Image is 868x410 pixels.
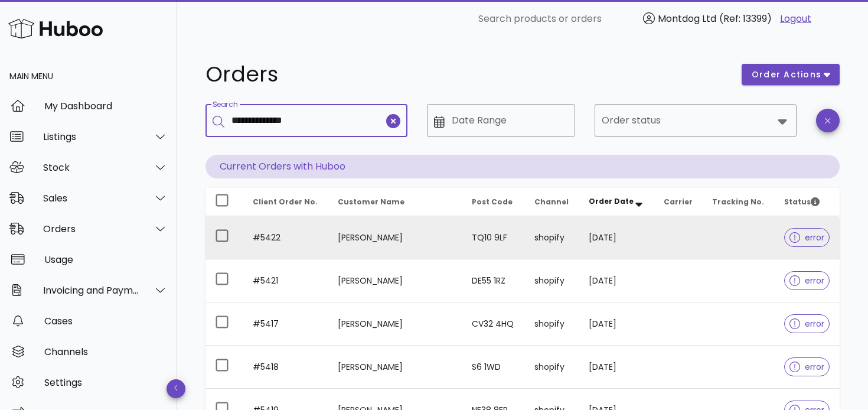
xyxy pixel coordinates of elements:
div: Settings [44,377,168,388]
td: shopify [525,259,579,302]
span: Channel [534,197,569,207]
td: S6 1WD [462,346,525,389]
th: Client Order No. [243,188,328,216]
span: Client Order No. [253,197,318,207]
th: Post Code [462,188,525,216]
img: Huboo Logo [8,16,103,41]
td: #5422 [243,216,328,259]
div: Order status [595,104,797,137]
span: Tracking No. [712,197,764,207]
th: Customer Name [328,188,462,216]
td: CV32 4HQ [462,302,525,346]
label: Search [213,100,237,109]
span: Order Date [589,196,634,206]
th: Tracking No. [703,188,775,216]
p: Current Orders with Huboo [205,155,840,178]
th: Status [775,188,840,216]
td: [PERSON_NAME] [328,259,462,302]
span: error [789,276,824,285]
button: order actions [742,64,840,85]
div: Cases [44,315,168,327]
h1: Orders [205,64,727,85]
span: Status [784,197,820,207]
div: Orders [43,223,139,235]
th: Carrier [654,188,703,216]
span: Post Code [472,197,513,207]
div: My Dashboard [44,100,168,112]
div: Channels [44,346,168,357]
div: Stock [43,162,139,173]
span: Customer Name [338,197,404,207]
td: shopify [525,302,579,346]
span: error [789,320,824,328]
span: (Ref: 13399) [719,12,772,25]
th: Order Date: Sorted descending. Activate to remove sorting. [579,188,655,216]
td: [DATE] [579,346,655,389]
a: Logout [780,12,811,26]
td: [DATE] [579,259,655,302]
td: #5417 [243,302,328,346]
td: #5418 [243,346,328,389]
span: order actions [751,69,822,81]
div: Sales [43,193,139,204]
span: error [789,233,824,242]
td: [PERSON_NAME] [328,216,462,259]
div: Invoicing and Payments [43,285,139,296]
td: TQ10 9LF [462,216,525,259]
td: shopify [525,346,579,389]
td: [PERSON_NAME] [328,346,462,389]
td: DE55 1RZ [462,259,525,302]
span: Montdog Ltd [658,12,716,25]
td: shopify [525,216,579,259]
span: Carrier [664,197,693,207]
button: clear icon [386,114,400,128]
td: [DATE] [579,216,655,259]
td: #5421 [243,259,328,302]
span: error [789,363,824,371]
td: [DATE] [579,302,655,346]
th: Channel [525,188,579,216]
td: [PERSON_NAME] [328,302,462,346]
div: Listings [43,131,139,142]
div: Usage [44,254,168,265]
